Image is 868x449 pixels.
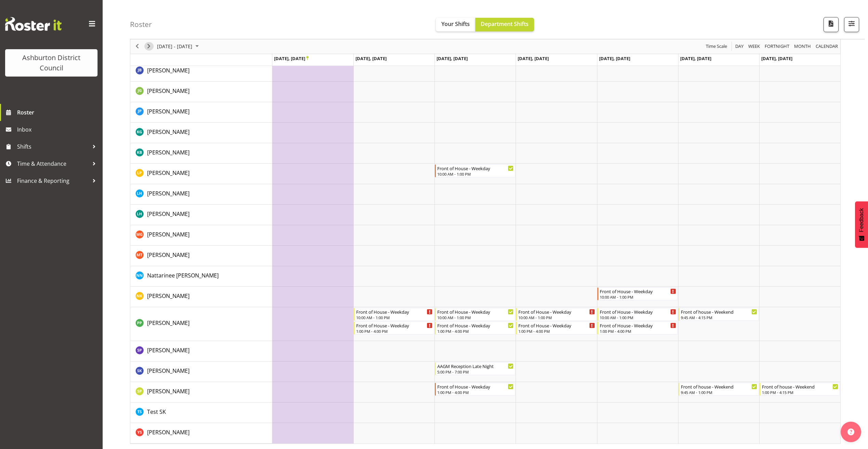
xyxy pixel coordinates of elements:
[475,18,534,31] button: Department Shifts
[437,369,514,375] div: 5:00 PM - 7:00 PM
[680,55,711,62] span: [DATE], [DATE]
[793,42,812,51] span: Month
[147,408,166,416] a: Test SK
[130,266,272,287] td: Nattarinee NAT Kliopchael resource
[147,66,190,74] a: [PERSON_NAME]
[597,308,678,321] div: Polly Price"s event - Front of House - Weekday Begin From Friday, October 31, 2025 at 10:00:00 AM...
[437,322,514,329] div: Front of House - Weekday
[516,308,596,321] div: Polly Price"s event - Front of House - Weekday Begin From Thursday, October 30, 2025 at 10:00:00 ...
[705,42,728,51] button: Time Scale
[600,288,676,295] div: Front of House - Weekday
[437,308,514,315] div: Front of House - Weekday
[681,308,757,315] div: Front of house - Weekend
[844,17,859,32] button: Filter Shifts
[130,143,272,164] td: Kay Begg resource
[156,42,193,51] span: [DATE] - [DATE]
[147,367,190,375] span: [PERSON_NAME]
[147,189,190,198] a: [PERSON_NAME]
[147,346,190,354] a: [PERSON_NAME]
[681,383,757,390] div: Front of house - Weekend
[147,87,190,95] a: [PERSON_NAME]
[130,123,272,143] td: Katie Graham resource
[600,308,676,315] div: Front of House - Weekday
[435,362,515,375] div: Shirin Khosraviani"s event - AAGM Reception Late Night Begin From Wednesday, October 29, 2025 at ...
[133,42,142,51] button: Previous
[5,17,62,31] img: Rosterit website logo
[518,315,595,320] div: 10:00 AM - 1:00 PM
[130,225,272,246] td: Mark Graham resource
[130,184,272,205] td: Louisa Horman resource
[130,382,272,403] td: Susan Philpott resource
[761,55,792,62] span: [DATE], [DATE]
[147,251,190,259] a: [PERSON_NAME]
[147,271,219,280] a: Nattarinee [PERSON_NAME]
[516,322,596,335] div: Polly Price"s event - Front of House - Weekday Begin From Thursday, October 30, 2025 at 1:00:00 P...
[147,292,190,300] a: [PERSON_NAME]
[130,307,272,341] td: Polly Price resource
[705,42,728,51] span: Time Scale
[12,53,91,73] div: Ashburton District Council
[17,159,89,169] span: Time & Attendance
[147,319,190,327] a: [PERSON_NAME]
[435,383,515,396] div: Susan Philpott"s event - Front of House - Weekday Begin From Wednesday, October 29, 2025 at 1:00:...
[481,20,529,28] span: Department Shifts
[600,315,676,320] div: 10:00 AM - 1:00 PM
[17,176,89,186] span: Finance & Reporting
[354,308,434,321] div: Polly Price"s event - Front of House - Weekday Begin From Tuesday, October 28, 2025 at 10:00:00 A...
[130,205,272,225] td: Lynley Hands resource
[855,201,868,248] button: Feedback - Show survey
[147,428,190,436] a: [PERSON_NAME]
[356,322,432,329] div: Front of House - Weekday
[793,42,812,51] button: Timeline Month
[681,390,757,395] div: 9:45 AM - 1:00 PM
[599,55,630,62] span: [DATE], [DATE]
[147,210,190,218] a: [PERSON_NAME]
[274,55,309,62] span: [DATE], [DATE]
[147,107,190,115] a: [PERSON_NAME]
[147,128,190,136] a: [PERSON_NAME]
[437,363,514,369] div: AAGM Reception Late Night
[815,42,839,51] span: calendar
[681,315,757,320] div: 9:45 AM - 4:15 PM
[131,39,143,54] div: previous period
[130,341,272,362] td: Selwyn Price resource
[437,390,514,395] div: 1:00 PM - 4:00 PM
[130,287,272,307] td: Nicole Ketter resource
[437,383,514,390] div: Front of House - Weekday
[764,42,791,51] button: Fortnight
[147,148,190,157] a: [PERSON_NAME]
[130,82,272,102] td: Jenny Gill resource
[144,42,154,51] button: Next
[147,169,190,177] span: [PERSON_NAME]
[147,292,190,300] span: [PERSON_NAME]
[130,403,272,423] td: Test SK resource
[147,387,190,395] span: [PERSON_NAME]
[678,383,759,396] div: Susan Philpott"s event - Front of house - Weekend Begin From Saturday, November 1, 2025 at 9:45:0...
[824,17,839,32] button: Download a PDF of the roster according to the set date range.
[17,141,89,152] span: Shifts
[356,328,432,334] div: 1:00 PM - 4:00 PM
[147,231,190,238] span: [PERSON_NAME]
[437,165,514,172] div: Front of House - Weekday
[518,55,549,62] span: [DATE], [DATE]
[600,328,676,334] div: 1:00 PM - 4:00 PM
[518,328,595,334] div: 1:00 PM - 4:00 PM
[436,18,475,31] button: Your Shifts
[437,55,468,62] span: [DATE], [DATE]
[518,308,595,315] div: Front of House - Weekday
[435,164,515,177] div: Linda Petrie"s event - Front of House - Weekday Begin From Wednesday, October 29, 2025 at 10:00:0...
[143,39,155,54] div: next period
[597,287,678,300] div: Nicole Ketter"s event - Front of House - Weekday Begin From Friday, October 31, 2025 at 10:00:00 ...
[858,208,865,232] span: Feedback
[597,322,678,335] div: Polly Price"s event - Front of House - Weekday Begin From Friday, October 31, 2025 at 1:00:00 PM ...
[147,272,219,279] span: Nattarinee [PERSON_NAME]
[437,328,514,334] div: 1:00 PM - 4:00 PM
[130,102,272,123] td: Jenny Partington resource
[678,308,759,321] div: Polly Price"s event - Front of house - Weekend Begin From Saturday, November 1, 2025 at 9:45:00 A...
[147,251,190,259] span: [PERSON_NAME]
